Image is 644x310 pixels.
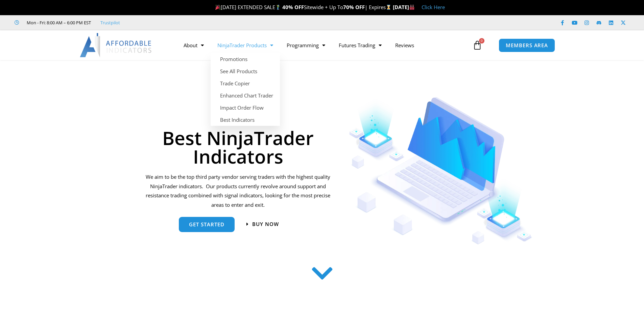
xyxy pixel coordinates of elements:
h1: Best NinjaTrader Indicators [145,129,332,166]
strong: [DATE] [393,4,415,10]
span: [DATE] EXTENDED SALE Sitewide + Up To | Expires [214,4,393,10]
ul: NinjaTrader Products [211,53,280,126]
strong: 40% OFF [282,4,304,10]
a: Trade Copier [211,77,280,89]
span: get started [189,222,224,227]
a: get started [179,217,235,232]
img: 🎉 [215,5,220,10]
span: MEMBERS AREA [506,43,548,48]
span: Mon - Fri: 8:00 AM – 6:00 PM EST [25,19,91,27]
img: ⌛ [386,5,391,10]
span: Buy now [252,222,279,227]
a: Programming [280,37,332,53]
a: Trustpilot [100,19,120,27]
nav: Menu [177,37,471,53]
a: Enhanced Chart Trader [211,89,280,102]
a: Click Here [422,4,445,10]
span: 0 [479,38,484,44]
a: MEMBERS AREA [499,38,555,52]
strong: 70% OFF [343,4,365,10]
a: About [177,37,211,53]
img: 🏭 [409,5,414,10]
a: Futures Trading [332,37,388,53]
img: 🏌️‍♂️ [276,5,281,10]
a: See All Products [211,65,280,77]
img: LogoAI | Affordable Indicators – NinjaTrader [80,33,152,57]
a: Buy now [246,222,279,227]
a: Impact Order Flow [211,102,280,114]
img: Indicators 1 | Affordable Indicators – NinjaTrader [349,97,532,245]
a: 0 [462,35,492,55]
p: We aim to be the top third party vendor serving traders with the highest quality NinjaTrader indi... [145,172,332,210]
a: NinjaTrader Products [211,37,280,53]
a: Reviews [388,37,421,53]
a: Promotions [211,53,280,65]
a: Best Indicators [211,114,280,126]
